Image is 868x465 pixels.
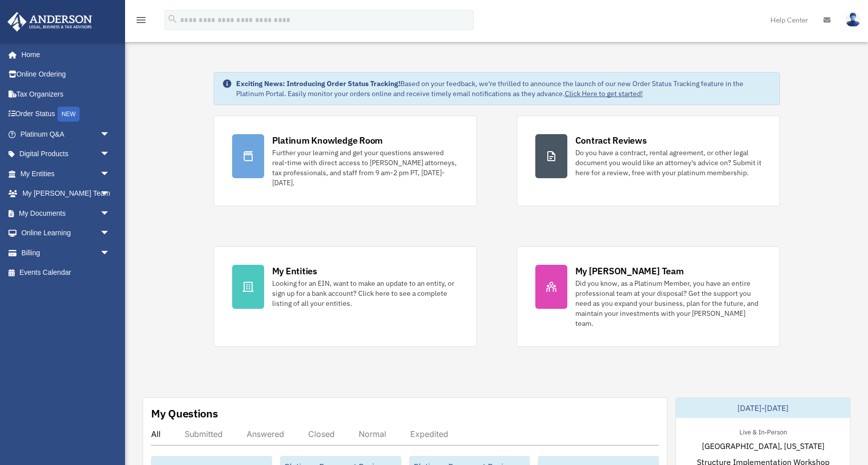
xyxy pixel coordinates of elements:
[517,116,780,206] a: Contract Reviews Do you have a contract, rental agreement, or other legal document you would like...
[7,263,125,283] a: Events Calendar
[7,203,125,223] a: My Documentsarrow_drop_down
[236,79,400,88] strong: Exciting News: Introducing Order Status Tracking!
[676,398,850,418] div: [DATE]-[DATE]
[7,144,125,164] a: Digital Productsarrow_drop_down
[7,124,125,144] a: Platinum Q&Aarrow_drop_down
[565,89,643,98] a: Click Here to get started!
[7,84,125,104] a: Tax Organizers
[731,426,795,436] div: Live & In-Person
[5,12,95,32] img: Anderson Advisors Platinum Portal
[185,429,223,439] div: Submitted
[7,184,125,204] a: My [PERSON_NAME] Teamarrow_drop_down
[100,243,120,263] span: arrow_drop_down
[7,45,120,65] a: Home
[100,184,120,204] span: arrow_drop_down
[517,246,780,347] a: My [PERSON_NAME] Team Did you know, as a Platinum Member, you have an entire professional team at...
[7,164,125,184] a: My Entitiesarrow_drop_down
[272,134,383,147] div: Platinum Knowledge Room
[214,246,477,347] a: My Entities Looking for an EIN, want to make an update to an entity, or sign up for a bank accoun...
[100,124,120,145] span: arrow_drop_down
[575,265,684,277] div: My [PERSON_NAME] Team
[214,116,477,206] a: Platinum Knowledge Room Further your learning and get your questions answered real-time with dire...
[7,104,125,125] a: Order StatusNEW
[410,429,448,439] div: Expedited
[7,65,125,85] a: Online Ordering
[100,144,120,165] span: arrow_drop_down
[151,406,218,421] div: My Questions
[272,278,458,308] div: Looking for an EIN, want to make an update to an entity, or sign up for a bank account? Click her...
[308,429,335,439] div: Closed
[100,164,120,184] span: arrow_drop_down
[58,107,80,122] div: NEW
[702,440,824,452] span: [GEOGRAPHIC_DATA], [US_STATE]
[272,148,458,188] div: Further your learning and get your questions answered real-time with direct access to [PERSON_NAM...
[236,79,771,99] div: Based on your feedback, we're thrilled to announce the launch of our new Order Status Tracking fe...
[575,148,761,178] div: Do you have a contract, rental agreement, or other legal document you would like an attorney's ad...
[845,13,860,27] img: User Pic
[7,243,125,263] a: Billingarrow_drop_down
[135,14,147,26] i: menu
[575,278,761,328] div: Did you know, as a Platinum Member, you have an entire professional team at your disposal? Get th...
[575,134,647,147] div: Contract Reviews
[100,203,120,224] span: arrow_drop_down
[272,265,317,277] div: My Entities
[100,223,120,244] span: arrow_drop_down
[167,14,178,25] i: search
[247,429,284,439] div: Answered
[135,18,147,26] a: menu
[359,429,386,439] div: Normal
[7,223,125,243] a: Online Learningarrow_drop_down
[151,429,161,439] div: All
